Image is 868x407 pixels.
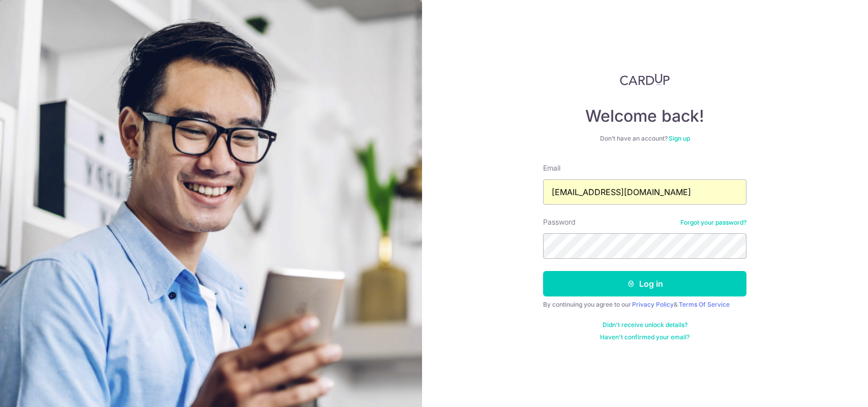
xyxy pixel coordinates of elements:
div: By continuing you agree to our & [543,301,746,309]
a: Forgot your password? [680,219,746,227]
label: Email [543,163,560,173]
a: Didn't receive unlock details? [603,321,687,329]
label: Password [543,217,576,227]
button: Log in [543,271,746,296]
img: CardUp Logo [620,73,670,86]
a: Terms Of Service [679,301,730,308]
div: Don’t have an account? [543,134,746,143]
a: Sign up [669,134,690,142]
a: Privacy Policy [632,301,674,308]
input: Enter your Email [543,179,746,205]
h4: Welcome back! [543,106,746,126]
a: Haven't confirmed your email? [600,333,690,341]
